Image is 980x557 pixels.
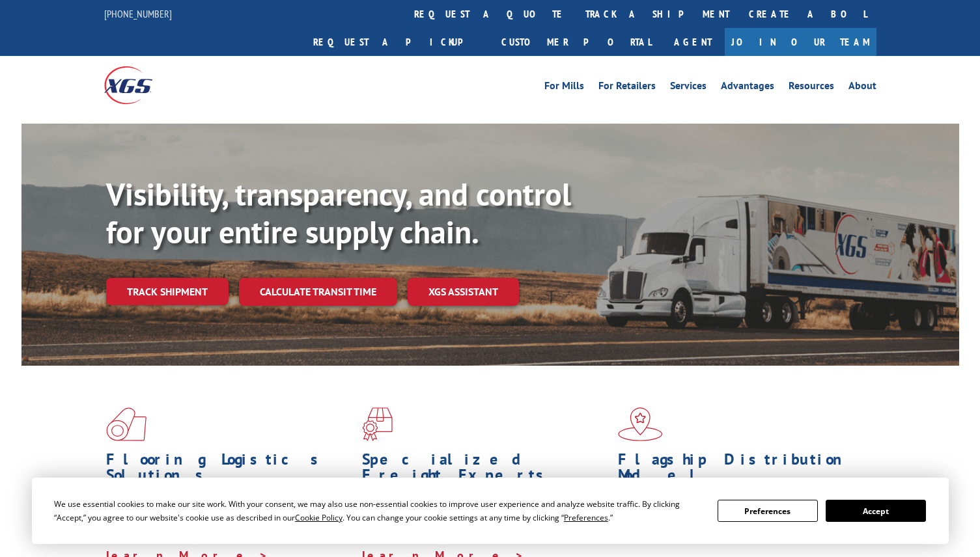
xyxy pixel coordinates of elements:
[106,278,229,305] a: Track shipment
[295,512,343,523] span: Cookie Policy
[789,81,834,95] a: Resources
[718,500,818,522] button: Preferences
[618,452,864,489] h1: Flagship Distribution Model
[408,278,519,306] a: XGS ASSISTANT
[721,81,774,95] a: Advantages
[362,452,608,489] h1: Specialized Freight Experts
[598,81,656,95] a: For Retailers
[239,278,397,306] a: Calculate transit time
[106,407,147,441] img: xgs-icon-total-supply-chain-intelligence-red
[104,7,172,20] a: [PHONE_NUMBER]
[492,28,661,56] a: Customer Portal
[564,512,608,523] span: Preferences
[54,497,702,524] div: We use essential cookies to make our site work. With your consent, we may also use non-essential ...
[618,407,663,441] img: xgs-icon-flagship-distribution-model-red
[725,28,876,56] a: Join Our Team
[106,452,352,489] h1: Flooring Logistics Solutions
[670,81,707,95] a: Services
[848,81,876,95] a: About
[826,500,926,522] button: Accept
[618,532,780,547] a: Learn More >
[544,81,584,95] a: For Mills
[362,407,393,441] img: xgs-icon-focused-on-flooring-red
[32,478,949,544] div: Cookie Consent Prompt
[303,28,492,56] a: Request a pickup
[106,174,571,252] b: Visibility, transparency, and control for your entire supply chain.
[661,28,725,56] a: Agent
